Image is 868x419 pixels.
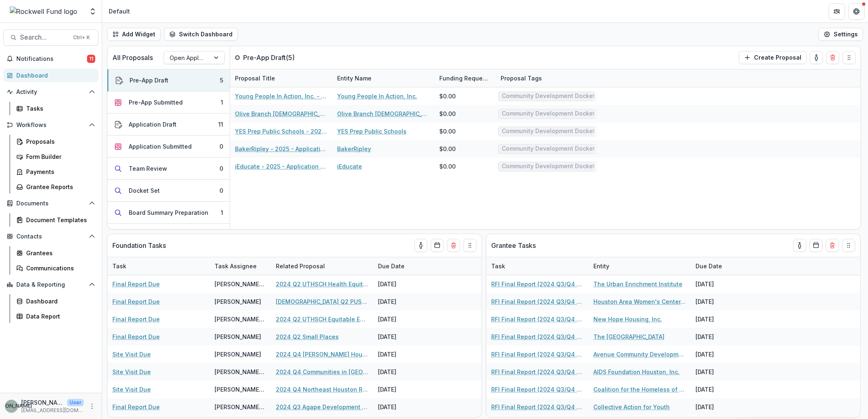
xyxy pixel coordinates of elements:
[235,162,327,171] a: iEducate - 2025 - Application Request Form - Education
[373,345,434,363] div: [DATE]
[276,385,368,394] a: 2024 Q4 Northeast Houston Redevelopment Council
[826,51,839,64] button: Delete card
[434,69,496,87] div: Funding Requested
[414,239,427,252] button: toggle-assigned-to-me
[271,257,373,275] div: Related Proposal
[26,137,92,146] div: Proposals
[691,310,752,328] div: [DATE]
[112,368,151,376] a: Site Visit Due
[373,381,434,398] div: [DATE]
[16,71,92,80] div: Dashboard
[276,297,368,306] a: [DEMOGRAPHIC_DATA] Q2 PUSH Birth Partners
[129,98,183,107] div: Pre-App Submitted
[107,202,230,224] button: Board Summary Preparation1
[502,128,595,135] span: Community Development Docket
[691,398,752,416] div: [DATE]
[21,407,84,414] p: [EMAIL_ADDRESS][DOMAIN_NAME]
[848,3,865,20] button: Get Help
[16,233,85,240] span: Contacts
[491,241,536,250] p: Grantee Tasks
[842,239,855,252] button: Drag
[235,145,327,153] a: BakerRipley - 2025 - Application Request Form - Education
[215,280,266,288] div: [PERSON_NAME][GEOGRAPHIC_DATA]
[691,345,752,363] div: [DATE]
[276,368,368,376] a: 2024 Q4 Communities in [GEOGRAPHIC_DATA]
[26,167,92,176] div: Payments
[130,76,168,85] div: Pre-App Draft
[215,350,261,359] div: [PERSON_NAME]
[215,315,266,323] div: [PERSON_NAME][GEOGRAPHIC_DATA]
[491,403,584,411] a: RFI Final Report (2024 Q3/Q4 Grantees)
[337,109,430,118] a: Olive Branch [DEMOGRAPHIC_DATA] Family Services
[210,262,262,270] div: Task Assignee
[235,127,327,136] a: YES Prep Public Schools - 2025 - Application Request Form - Education
[491,385,584,394] a: RFI Final Report (2024 Q3/Q4 Grantees)
[109,7,130,16] div: Default
[210,257,271,275] div: Task Assignee
[107,262,131,270] div: Task
[129,142,192,151] div: Application Submitted
[691,257,752,275] div: Due Date
[431,239,444,252] button: Calendar
[107,28,161,41] button: Add Widget
[373,275,434,293] div: [DATE]
[276,332,339,341] a: 2024 Q2 Small Places
[691,275,752,293] div: [DATE]
[221,98,223,107] div: 1
[112,332,160,341] a: Final Report Due
[112,53,153,62] p: All Proposals
[112,241,166,250] p: Foundation Tasks
[373,257,434,275] div: Due Date
[219,164,223,173] div: 0
[26,312,92,321] div: Data Report
[26,297,92,305] div: Dashboard
[26,104,92,113] div: Tasks
[221,208,223,217] div: 1
[439,145,456,153] div: $0.00
[26,152,92,161] div: Form Builder
[810,51,823,64] button: toggle-assigned-to-me
[588,262,614,270] div: Entity
[13,150,98,163] a: Form Builder
[373,398,434,416] div: [DATE]
[502,110,595,117] span: Community Development Docket
[112,403,160,411] a: Final Report Due
[691,328,752,345] div: [DATE]
[593,350,686,359] a: Avenue Community Development Corporation
[491,297,584,306] a: RFI Final Report (2024 Q3/Q4 Grantees)
[593,368,680,376] a: AIDS Foundation Houston, Inc.
[21,398,64,407] p: [PERSON_NAME]
[219,186,223,195] div: 0
[434,74,496,82] div: Funding Requested
[112,280,160,288] a: Final Report Due
[588,257,691,275] div: Entity
[164,28,238,41] button: Switch Dashboard
[496,74,547,82] div: Proposal Tags
[107,158,230,180] button: Team Review0
[107,136,230,158] button: Application Submitted0
[502,93,595,100] span: Community Development Docket
[220,76,223,85] div: 5
[107,180,230,202] button: Docket Set0
[87,401,97,411] button: More
[3,29,98,46] button: Search...
[276,280,368,288] a: 2024 Q2 UTHSCH Health Equity Collective
[496,69,598,87] div: Proposal Tags
[235,92,327,100] a: Young People In Action, Inc. - 2025 - Application Request Form - Education
[691,363,752,381] div: [DATE]
[691,262,727,270] div: Due Date
[826,239,839,252] button: Delete card
[373,262,409,270] div: Due Date
[13,135,98,148] a: Proposals
[129,208,208,217] div: Board Summary Preparation
[107,257,210,275] div: Task
[235,109,327,118] a: Olive Branch [DEMOGRAPHIC_DATA] Family Services - 2025 - Application Request Form - Education
[13,165,98,178] a: Payments
[373,310,434,328] div: [DATE]
[829,3,845,20] button: Partners
[593,403,670,411] a: Collective Action for Youth
[16,56,87,62] span: Notifications
[373,293,434,310] div: [DATE]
